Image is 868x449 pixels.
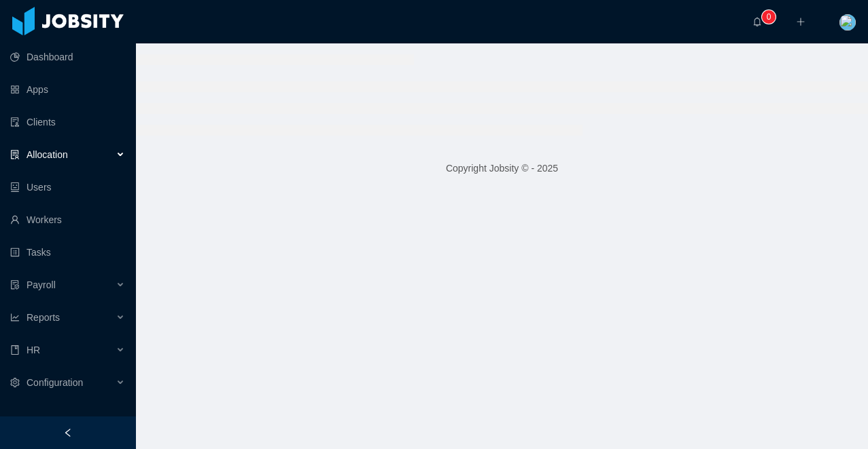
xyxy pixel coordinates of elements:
[839,14,856,31] img: 1204094d-11d0-43ac-9641-0ee8ad47dd94_60c248e989179.png
[27,345,40,355] span: HR
[10,43,125,71] a: icon: pie-chartDashboard
[762,10,776,24] sup: 0
[10,378,20,387] i: icon: setting
[796,17,805,26] i: icon: plus
[10,345,20,355] i: icon: book
[10,76,125,103] a: icon: appstoreApps
[10,313,20,322] i: icon: line-chart
[10,206,125,233] a: icon: userWorkers
[27,279,56,290] span: Payroll
[27,312,60,323] span: Reports
[10,109,125,136] a: icon: auditClients
[752,17,762,26] i: icon: bell
[10,280,20,290] i: icon: file-protect
[27,377,83,388] span: Configuration
[136,145,868,192] footer: Copyright Jobsity © - 2025
[10,174,125,201] a: icon: robotUsers
[10,150,20,159] i: icon: solution
[27,149,68,160] span: Allocation
[10,239,125,266] a: icon: profileTasks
